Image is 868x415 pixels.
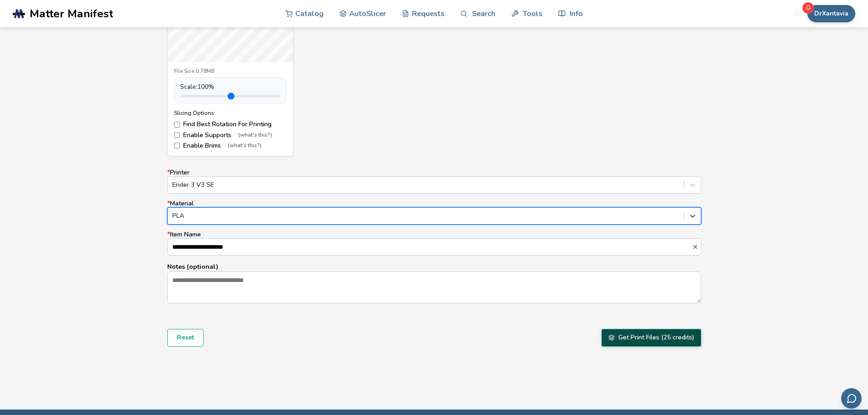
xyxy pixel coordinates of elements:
[228,143,262,149] span: (what's this?)
[167,231,701,256] label: Item Name
[174,132,180,138] input: Enable Supports(what's this?)
[174,142,287,149] label: Enable Brims
[30,7,113,20] span: Matter Manifest
[167,329,204,346] button: Reset
[167,200,701,225] label: Material
[167,262,701,272] p: Notes (optional)
[174,143,180,149] input: Enable Brims(what's this?)
[174,110,287,116] div: Slicing Options:
[692,244,701,250] button: *Item Name
[174,132,287,139] label: Enable Supports
[174,68,287,75] div: File Size: 0.78MB
[174,121,287,128] label: Find Best Rotation For Printing
[167,169,701,194] label: Printer
[168,239,692,255] input: *Item Name
[807,5,855,22] button: DrXantavia
[168,272,701,303] textarea: Notes (optional)
[180,83,214,91] span: Scale: 100 %
[601,329,701,346] button: Get Print Files (25 credits)
[841,388,862,409] button: Send feedback via email
[238,132,272,138] span: (what's this?)
[174,122,180,128] input: Find Best Rotation For Printing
